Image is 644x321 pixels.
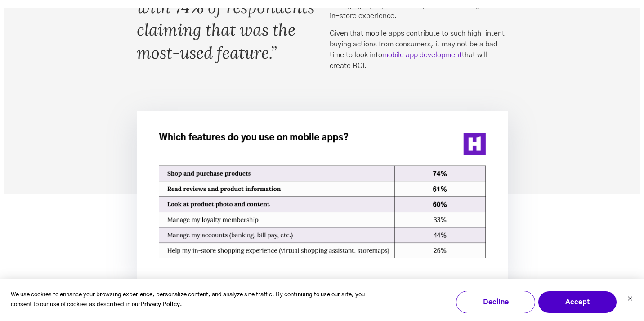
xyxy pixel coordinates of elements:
[140,300,180,310] a: Privacy Policy
[11,290,376,311] p: We use cookies to enhance your browsing experience, personalize content, and analyze site traffic...
[538,291,617,313] button: Accept
[382,51,462,59] a: mobile app development
[330,28,508,71] p: Given that mobile apps contribute to such high-intent buying actions from consumers, it may not b...
[456,291,535,313] button: Decline
[137,111,508,280] img: 01-Which-features-do-you-use-on-mobile-apps
[627,295,633,304] button: Dismiss cookie banner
